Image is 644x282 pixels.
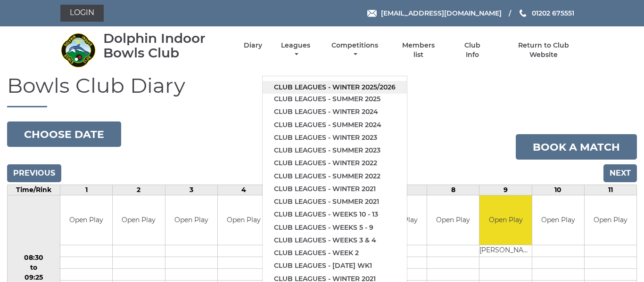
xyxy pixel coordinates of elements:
[263,119,407,131] a: Club leagues - Summer 2024
[367,10,377,17] img: Email
[532,9,574,17] span: 01202 675551
[60,195,112,245] td: Open Play
[263,234,407,247] a: Club leagues - Weeks 3 & 4
[217,185,270,195] td: 4
[7,164,61,182] input: Previous
[263,221,407,234] a: Club leagues - Weeks 5 - 9
[60,32,96,68] img: Dolphin Indoor Bowls Club
[113,195,165,245] td: Open Play
[165,195,217,245] td: Open Play
[584,185,636,195] td: 11
[479,195,531,245] td: Open Play
[263,247,407,259] a: Club leagues - Week 2
[367,8,502,18] a: Email [EMAIL_ADDRESS][DOMAIN_NAME]
[479,245,531,257] td: [PERSON_NAME]
[263,81,407,94] a: Club leagues - Winter 2025/2026
[518,8,574,18] a: Phone us 01202 675551
[263,183,407,195] a: Club leagues - Winter 2021
[60,185,113,195] td: 1
[532,185,584,195] td: 10
[263,259,407,272] a: Club leagues - [DATE] wk1
[263,208,407,221] a: Club leagues - Weeks 10 - 13
[427,195,479,245] td: Open Play
[397,41,440,59] a: Members list
[263,131,407,144] a: Club leagues - Winter 2023
[279,41,313,59] a: Leagues
[585,195,636,245] td: Open Play
[520,9,526,17] img: Phone us
[103,31,227,60] div: Dolphin Indoor Bowls Club
[263,93,407,105] a: Club leagues - Summer 2025
[263,157,407,169] a: Club leagues - Winter 2022
[165,185,217,195] td: 3
[113,185,165,195] td: 2
[244,41,262,50] a: Diary
[218,195,270,245] td: Open Play
[479,185,532,195] td: 9
[457,41,487,59] a: Club Info
[263,105,407,118] a: Club leagues - Winter 2024
[263,144,407,157] a: Club leagues - Summer 2023
[329,41,380,59] a: Competitions
[603,164,637,182] input: Next
[8,185,60,195] td: Time/Rink
[7,121,121,147] button: Choose date
[381,9,502,17] span: [EMAIL_ADDRESS][DOMAIN_NAME]
[504,41,584,59] a: Return to Club Website
[263,170,407,183] a: Club leagues - Summer 2022
[263,195,407,208] a: Club leagues - Summer 2021
[516,134,637,160] a: Book a match
[60,5,104,22] a: Login
[532,195,584,245] td: Open Play
[7,74,637,107] h1: Bowls Club Diary
[427,185,479,195] td: 8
